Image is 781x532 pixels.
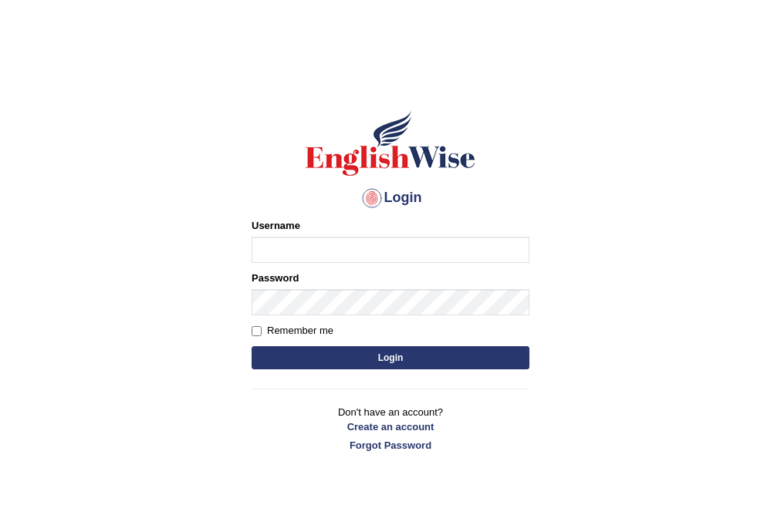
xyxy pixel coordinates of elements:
[252,405,529,453] p: Don't have an account?
[252,186,529,210] h4: Login
[252,419,529,434] a: Create an account
[252,346,529,369] button: Login
[252,271,299,285] label: Password
[252,218,300,233] label: Username
[252,326,262,336] input: Remember me
[252,438,529,453] a: Forgot Password
[303,109,478,178] img: Logo of English Wise sign in for intelligent practice with AI
[252,323,333,338] label: Remember me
